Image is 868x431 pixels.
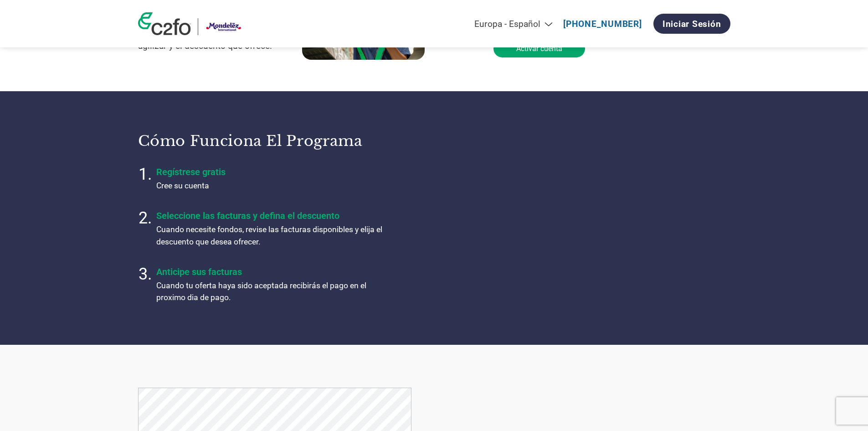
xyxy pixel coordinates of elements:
p: Cree su cuenta [156,180,384,192]
a: [PHONE_NUMBER] [563,19,642,29]
a: Iniciar sesión [653,14,730,34]
h4: Seleccione las facturas y defina el descuento [156,210,384,221]
h3: Cómo funciona el programa [138,132,423,150]
p: Cuando necesite fondos, revise las facturas disponibles y elija el descuento que desea ofrecer. [156,223,384,248]
p: Cuando tu oferta haya sido aceptada recibirás el pago en el proximo dia de pago. [156,280,384,304]
h4: Anticipe sus facturas [156,266,384,277]
h4: Regístrese gratis [156,166,384,177]
img: Mondelez [205,18,244,35]
img: c2fo logo [138,12,191,35]
button: Activar cuenta [493,40,585,57]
